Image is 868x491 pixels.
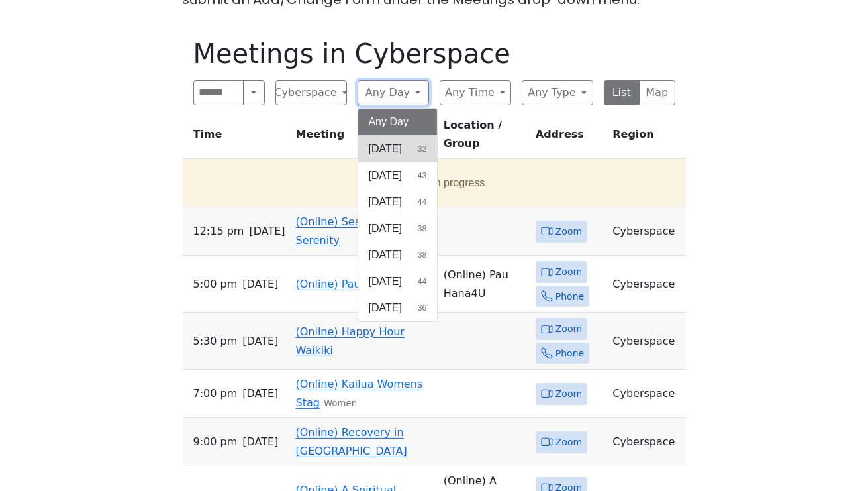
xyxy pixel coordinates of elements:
span: 32 results [418,143,426,155]
button: Search [243,80,264,105]
span: 44 results [418,276,426,288]
div: Any Day [358,108,438,322]
span: [DATE] [369,274,402,290]
span: 38 results [418,223,426,235]
button: [DATE]38 results [358,215,438,242]
button: Any Time [440,80,511,105]
button: Any Day [358,80,429,105]
button: Map [639,80,675,105]
span: [DATE] [369,300,402,316]
span: [DATE] [369,221,402,237]
a: (Online) Recovery in [GEOGRAPHIC_DATA] [296,426,407,457]
button: Any Type [522,80,593,105]
button: [DATE]36 results [358,295,438,321]
span: [DATE] [249,222,285,241]
span: [DATE] [369,247,402,263]
span: Phone [555,288,584,305]
button: Any Day [358,109,438,135]
button: [DATE]44 results [358,268,438,295]
a: (Online) Search for Serenity [296,215,396,246]
th: Location / Group [438,116,530,159]
span: [DATE] [242,332,278,351]
a: (Online) Kailua Womens Stag [296,378,423,409]
span: [DATE] [242,384,278,403]
td: Cyberspace [607,256,685,313]
td: Cyberspace [607,313,685,370]
span: [DATE] [242,433,278,451]
span: Phone [555,345,584,362]
span: 12:15 PM [193,222,244,241]
span: Zoom [555,264,582,280]
span: Zoom [555,434,582,451]
span: 9:00 PM [193,433,238,451]
button: [DATE]43 results [358,162,438,189]
input: Search [193,80,244,105]
span: 36 results [418,302,426,314]
button: [DATE]32 results [358,136,438,162]
th: Address [530,116,608,159]
button: Cyberspace [275,80,347,105]
a: (Online) Happy Hour Waikiki [296,325,405,356]
span: Zoom [555,223,582,240]
a: (Online) Pau Hana4U [296,278,407,290]
th: Meeting [291,116,438,159]
span: 38 results [418,249,426,261]
span: Zoom [555,386,582,402]
span: 43 results [418,170,426,182]
span: [DATE] [369,168,402,184]
h1: Meetings in Cyberspace [193,38,675,70]
button: [DATE]38 results [358,242,438,268]
td: (Online) Pau Hana4U [438,256,530,313]
span: [DATE] [369,141,402,157]
td: Cyberspace [607,370,685,418]
button: 4 meetings in progress [188,164,675,201]
td: Cyberspace [607,207,685,256]
span: [DATE] [369,194,402,210]
span: 7:00 PM [193,384,238,403]
th: Region [607,116,685,159]
th: Time [183,116,291,159]
span: 5:00 PM [193,275,238,294]
span: Zoom [555,321,582,337]
span: [DATE] [242,275,278,294]
span: 5:30 PM [193,332,238,351]
button: List [604,80,640,105]
button: [DATE]44 results [358,189,438,215]
span: 44 results [418,196,426,208]
small: Women [324,398,357,408]
td: Cyberspace [607,418,685,466]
